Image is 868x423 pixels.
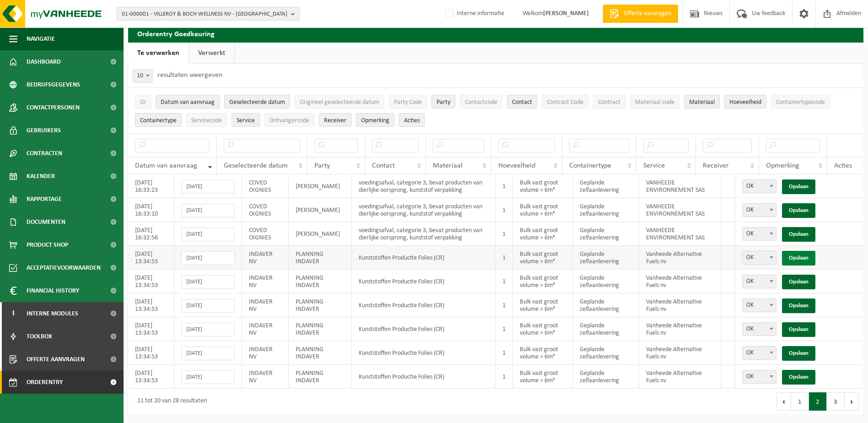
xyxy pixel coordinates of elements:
[724,95,766,108] button: HoeveelheidHoeveelheid: Activate to sort
[289,270,351,293] td: PLANNING INDAVER
[639,222,721,246] td: VANHEEDE ENVIRONNEMENT SAS
[117,7,300,21] button: 01-000001 - VILLEROY & BOCH WELLNESS NV - [GEOGRAPHIC_DATA]
[742,370,776,384] span: OK
[742,275,776,288] span: OK
[361,117,389,124] span: Opmerking
[27,96,80,119] span: Contactpersonen
[573,174,639,198] td: Geplande zelfaanlevering
[782,346,815,361] a: Opslaan
[191,117,222,124] span: Servicecode
[743,323,776,336] span: OK
[135,95,151,108] button: IDID: Activate to sort
[743,180,776,193] span: OK
[352,293,496,317] td: Kunststoffen Productie Folies (CR)
[128,198,174,222] td: [DATE] 16:33:10
[289,198,351,222] td: [PERSON_NAME]
[639,341,721,365] td: Vanheede Alternative Fuels nv
[242,246,289,270] td: INDAVER NV
[289,222,351,246] td: [PERSON_NAME]
[743,347,776,359] span: OK
[639,317,721,341] td: Vanheede Alternative Fuels nv
[289,293,351,317] td: PLANNING INDAVER
[128,246,174,270] td: [DATE] 13:34:53
[289,246,351,270] td: PLANNING INDAVER
[460,95,502,108] button: ContactcodeContactcode: Activate to sort
[372,162,395,169] span: Contact
[242,222,289,246] td: COVED OIGNIES
[27,165,55,188] span: Kalender
[394,99,422,106] span: Party Code
[513,341,573,365] td: Bulk vast groot volume > 6m³
[513,365,573,389] td: Bulk vast groot volume > 6m³
[242,270,289,293] td: INDAVER NV
[122,7,287,21] span: 01-000001 - VILLEROY & BOCH WELLNESS NV - [GEOGRAPHIC_DATA]
[639,246,721,270] td: Vanheede Alternative Fuels nv
[776,99,825,106] span: Containertypecode
[128,174,174,198] td: [DATE] 16:33:23
[289,365,351,389] td: PLANNING INDAVER
[782,275,815,289] a: Opslaan
[771,95,830,108] button: ContainertypecodeContainertypecode: Activate to sort
[352,174,496,198] td: voedingsafval, categorie 3, bevat producten van dierlijke oorsprong, kunststof verpakking
[791,392,809,411] button: 1
[782,203,815,218] a: Opslaan
[27,119,61,142] span: Gebruikers
[782,370,815,385] a: Opslaan
[444,7,504,21] label: Interne informatie
[573,365,639,389] td: Geplande zelfaanlevering
[352,270,496,293] td: Kunststoffen Productie Folies (CR)
[496,293,513,317] td: 1
[27,371,103,394] span: Orderentry Goedkeuring
[27,233,68,256] span: Product Shop
[133,393,207,410] div: 11 tot 20 van 28 resultaten
[513,222,573,246] td: Bulk vast groot volume > 6m³
[603,5,678,23] a: Offerte aanvragen
[496,365,513,389] td: 1
[513,270,573,293] td: Bulk vast groot volume > 6m³
[232,113,260,127] button: ServiceService: Activate to sort
[242,365,289,389] td: INDAVER NV
[689,99,715,106] span: Materiaal
[242,341,289,365] td: INDAVER NV
[573,293,639,317] td: Geplande zelfaanlevering
[135,162,197,169] span: Datum van aanvraag
[809,392,827,411] button: 2
[776,392,791,411] button: Previous
[542,95,588,108] button: Contract CodeContract Code: Activate to sort
[270,117,309,124] span: Ontvangercode
[743,251,776,264] span: OK
[135,113,182,127] button: ContainertypeContainertype: Activate to sort
[289,317,351,341] td: PLANNING INDAVER
[498,162,535,169] span: Hoeveelheid
[639,198,721,222] td: VANHEEDE ENVIRONNEMENT SAS
[224,162,288,169] span: Geselecteerde datum
[496,246,513,270] td: 1
[635,99,674,106] span: Materiaal code
[573,317,639,341] td: Geplande zelfaanlevering
[352,365,496,389] td: Kunststoffen Productie Folies (CR)
[782,227,815,242] a: Opslaan
[742,203,776,217] span: OK
[27,27,55,50] span: Navigatie
[295,95,384,108] button: Origineel geselecteerde datumOrigineel geselecteerde datum: Activate to sort
[128,341,174,365] td: [DATE] 13:34:53
[433,162,463,169] span: Materiaal
[573,246,639,270] td: Geplande zelfaanlevering
[300,99,379,106] span: Origineel geselecteerde datum
[742,322,776,336] span: OK
[496,174,513,198] td: 1
[742,298,776,312] span: OK
[703,162,729,169] span: Receiver
[289,341,351,365] td: PLANNING INDAVER
[782,298,815,313] a: Opslaan
[496,222,513,246] td: 1
[264,113,314,127] button: OntvangercodeOntvangercode: Activate to sort
[513,198,573,222] td: Bulk vast groot volume > 6m³
[27,348,85,371] span: Offerte aanvragen
[742,251,776,265] span: OK
[189,43,234,64] a: Verwerkt
[128,270,174,293] td: [DATE] 13:34:53
[743,299,776,312] span: OK
[27,211,65,233] span: Documenten
[314,162,330,169] span: Party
